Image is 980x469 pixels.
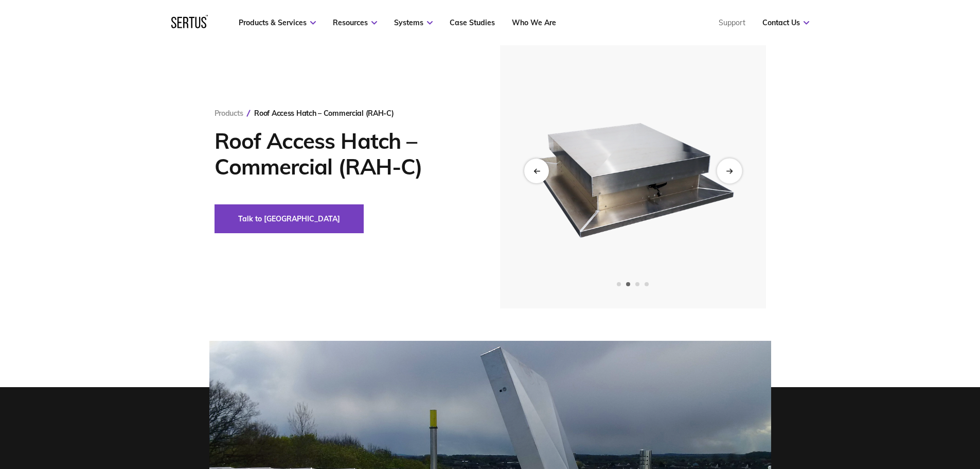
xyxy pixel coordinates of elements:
[719,18,745,27] a: Support
[215,128,469,180] h1: Roof Access Hatch – Commercial (RAH-C)
[450,18,495,27] a: Case Studies
[717,158,742,183] div: Next slide
[333,18,377,27] a: Resources
[239,18,316,27] a: Products & Services
[215,109,243,118] a: Products
[215,204,364,233] button: Talk to [GEOGRAPHIC_DATA]
[762,18,809,27] a: Contact Us
[635,282,639,286] span: Go to slide 3
[524,159,549,183] div: Previous slide
[512,18,556,27] a: Who We Are
[617,282,621,286] span: Go to slide 1
[795,350,980,469] iframe: Chat Widget
[394,18,433,27] a: Systems
[645,282,649,286] span: Go to slide 4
